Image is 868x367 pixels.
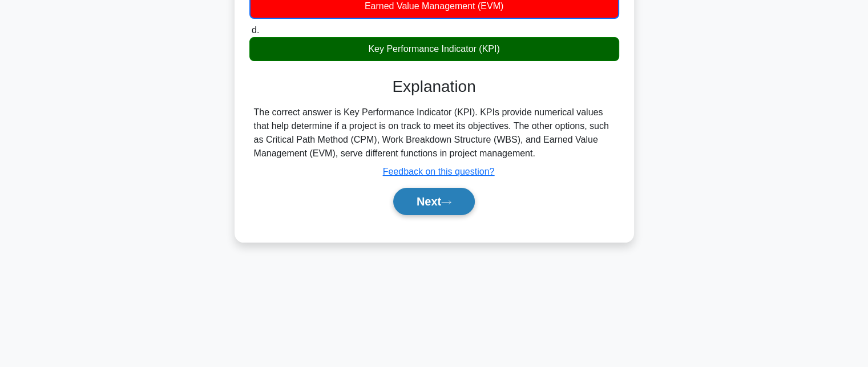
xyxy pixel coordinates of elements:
[383,167,495,176] a: Feedback on this question?
[256,77,612,96] h3: Explanation
[249,37,619,61] div: Key Performance Indicator (KPI)
[252,25,259,35] span: d.
[393,188,475,215] button: Next
[254,106,615,160] div: The correct answer is Key Performance Indicator (KPI). KPIs provide numerical values that help de...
